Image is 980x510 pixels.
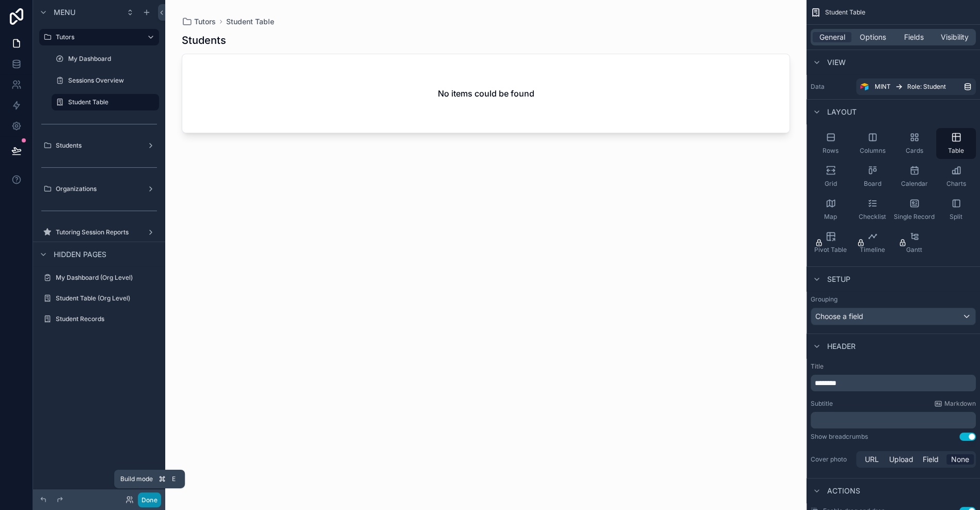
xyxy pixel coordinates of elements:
[194,17,216,27] span: Tutors
[852,227,892,258] button: Timeline
[823,147,839,155] span: Rows
[824,213,837,221] span: Map
[138,492,161,507] button: Done
[56,228,143,236] label: Tutoring Session Reports
[941,32,969,42] span: Visibility
[907,83,946,91] span: Role: Student
[904,32,924,42] span: Fields
[936,128,976,159] button: Table
[811,375,976,391] div: scrollable content
[827,107,857,117] span: Layout
[864,180,881,188] span: Board
[825,8,865,17] span: Student Table
[825,180,837,188] span: Grid
[856,78,976,95] a: MINTRole: Student
[894,161,934,192] button: Calendar
[56,33,138,41] label: Tutors
[39,269,159,286] a: My Dashboard (Org Level)
[811,433,868,441] div: Show breadcrumbs
[852,161,892,192] button: Board
[859,213,886,221] span: Checklist
[944,400,976,408] span: Markdown
[811,455,852,464] label: Cover photo
[811,83,852,91] label: Data
[39,224,159,241] a: Tutoring Session Reports
[39,137,159,154] a: Students
[52,94,159,110] a: Student Table
[875,83,891,91] span: MINT
[894,128,934,159] button: Cards
[169,475,178,483] span: E
[811,412,976,428] div: scrollable content
[39,290,159,307] a: Student Table (Org Level)
[827,486,860,496] span: Actions
[56,315,157,323] label: Student Records
[811,227,850,258] button: Pivot Table
[182,17,216,27] a: Tutors
[894,227,934,258] button: Gantt
[906,246,922,254] span: Gantt
[894,213,935,221] span: Single Record
[860,32,886,42] span: Options
[819,32,845,42] span: General
[936,194,976,225] button: Split
[951,454,969,465] span: None
[906,147,923,155] span: Cards
[56,274,157,282] label: My Dashboard (Org Level)
[120,475,153,483] span: Build mode
[39,311,159,327] a: Student Records
[889,454,913,465] span: Upload
[68,76,157,85] label: Sessions Overview
[68,98,153,106] label: Student Table
[852,128,892,159] button: Columns
[860,246,885,254] span: Timeline
[811,295,837,304] label: Grouping
[52,72,159,89] a: Sessions Overview
[54,249,106,260] span: Hidden pages
[811,308,976,325] button: Choose a field
[56,185,143,193] label: Organizations
[815,312,863,321] span: Choose a field
[852,194,892,225] button: Checklist
[860,83,868,91] img: Airtable Logo
[811,400,833,408] label: Subtitle
[811,194,850,225] button: Map
[934,400,976,408] a: Markdown
[814,246,847,254] span: Pivot Table
[56,141,143,150] label: Students
[948,147,964,155] span: Table
[39,29,159,45] a: Tutors
[182,33,226,47] h1: Students
[54,7,75,18] span: Menu
[827,274,850,284] span: Setup
[827,57,846,68] span: View
[56,294,157,302] label: Student Table (Org Level)
[438,87,534,100] h2: No items could be found
[811,362,976,371] label: Title
[811,128,850,159] button: Rows
[923,454,939,465] span: Field
[52,51,159,67] a: My Dashboard
[901,180,928,188] span: Calendar
[39,181,159,197] a: Organizations
[811,161,850,192] button: Grid
[950,213,962,221] span: Split
[68,55,157,63] label: My Dashboard
[946,180,966,188] span: Charts
[865,454,879,465] span: URL
[936,161,976,192] button: Charts
[827,341,856,352] span: Header
[226,17,274,27] a: Student Table
[860,147,886,155] span: Columns
[894,194,934,225] button: Single Record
